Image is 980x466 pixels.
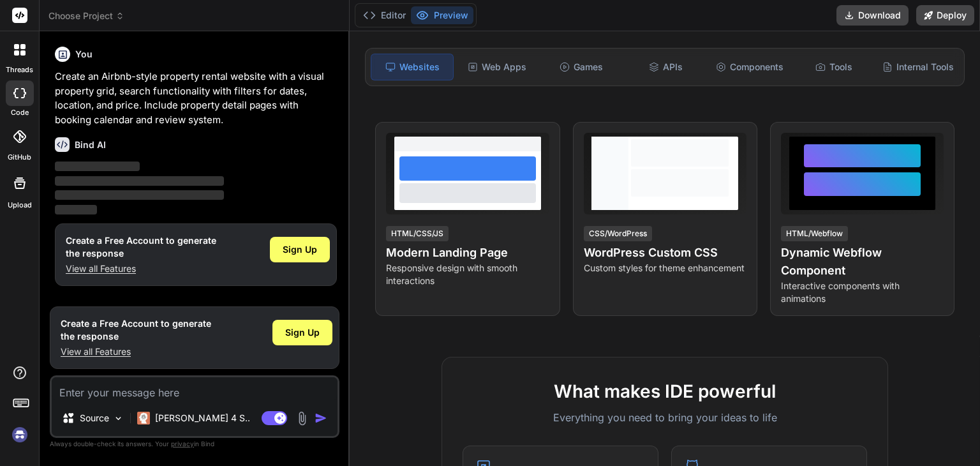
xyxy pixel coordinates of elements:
span: ‌ [55,176,224,186]
span: ‌ [55,162,140,171]
p: Custom styles for theme enhancement [584,262,746,274]
div: Websites [371,54,454,80]
div: HTML/CSS/JS [386,226,449,241]
button: Deploy [916,5,974,26]
div: Components [709,54,791,80]
p: Source [80,412,109,425]
span: Sign Up [283,243,317,256]
div: Web Apps [456,54,538,80]
p: Always double-check its answers. Your in Bind [50,438,339,450]
img: signin [9,424,31,446]
label: GitHub [8,152,31,163]
p: View all Features [66,262,216,275]
label: code [11,107,29,118]
h6: Bind AI [75,139,106,151]
button: Editor [358,6,411,24]
span: ‌ [55,190,224,200]
label: Upload [8,200,32,211]
p: Create an Airbnb-style property rental website with a visual property grid, search functionality ... [55,70,337,127]
h4: Dynamic Webflow Component [781,244,944,280]
label: threads [6,64,33,75]
img: Pick Models [113,413,124,424]
img: icon [315,412,327,425]
h2: What makes IDE powerful [463,378,867,405]
h1: Create a Free Account to generate the response [61,317,211,343]
h6: You [75,48,93,61]
h1: Create a Free Account to generate the response [66,234,216,260]
p: Responsive design with smooth interactions [386,262,549,287]
span: Choose Project [48,10,124,22]
button: Preview [411,6,473,24]
div: Games [540,54,622,80]
p: Interactive components with animations [781,280,944,305]
div: Internal Tools [877,54,959,80]
img: Claude 4 Sonnet [137,412,150,425]
div: APIs [625,54,706,80]
span: ‌ [55,205,97,214]
img: attachment [295,411,309,426]
div: HTML/Webflow [781,226,848,241]
h4: WordPress Custom CSS [584,244,746,262]
button: Download [836,5,909,26]
span: privacy [171,440,194,447]
div: CSS/WordPress [584,226,652,241]
p: Everything you need to bring your ideas to life [463,410,867,425]
p: View all Features [61,345,211,358]
p: [PERSON_NAME] 4 S.. [155,412,250,425]
span: Sign Up [285,326,320,339]
div: Tools [793,54,875,80]
h4: Modern Landing Page [386,244,549,262]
